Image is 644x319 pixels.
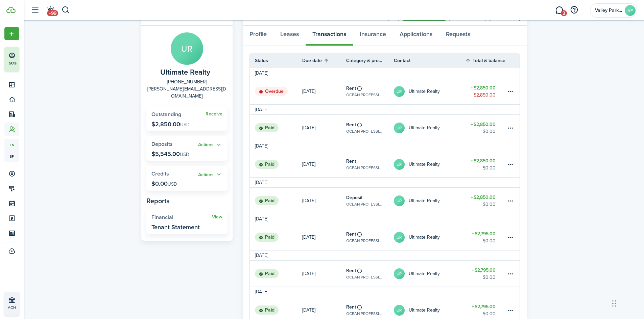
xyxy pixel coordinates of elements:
table-profile-info-text: Ultimate Realty [409,271,440,276]
a: Paid [250,224,302,250]
span: Valley Park Properties [595,8,622,13]
avatar-text: UR [394,159,405,170]
a: Notifications [44,2,57,19]
p: [DATE] [302,307,315,314]
widget-stats-title: Financial [151,214,212,220]
table-amount-description: $0.00 [483,128,496,135]
a: URUltimate Realty [394,261,466,287]
table-info-title: Rent [346,303,356,311]
avatar-text: UR [394,123,405,133]
status: Paid [255,305,279,315]
table-amount-title: $2,795.00 [472,267,496,274]
a: Messaging [553,2,566,19]
table-profile-info-text: Ultimate Realty [409,308,440,313]
span: +99 [47,10,58,16]
table-amount-description: $0.00 [483,164,496,171]
span: Ultimate Realty [160,68,210,77]
status: Paid [255,123,279,133]
a: $2,795.00$0.00 [465,224,506,250]
a: $2,850.00$0.00 [465,115,506,141]
a: Insurance [353,26,393,46]
a: Applications [393,26,439,46]
table-amount-description: $2,850.00 [474,91,496,99]
table-profile-info-text: Ultimate Realty [409,235,440,240]
avatar-text: UR [171,32,203,65]
avatar-text: UR [394,86,405,97]
a: Receive [206,111,222,117]
status: Paid [255,160,279,169]
a: RentOCEAN PROFESSIONAL, Unit 108 [346,115,394,141]
span: Credits [151,170,169,178]
a: Paid [250,261,302,287]
button: Open menu [198,141,222,149]
a: tn [4,139,19,151]
td: [DATE] [250,179,273,186]
a: Paid [250,151,302,177]
table-profile-info-text: Ultimate Realty [409,162,440,167]
table-profile-info-text: Ultimate Realty [409,125,440,131]
th: Status [250,57,302,64]
a: URUltimate Realty [394,224,466,250]
a: Paid [250,115,302,141]
button: Actions [198,171,222,179]
table-subtitle: OCEAN PROFESSIONAL, Unit 108 [346,92,384,98]
table-subtitle: OCEAN PROFESSIONAL, Unit 108 [346,311,384,317]
table-amount-description: $0.00 [483,237,496,244]
button: Open menu [4,27,19,40]
a: URUltimate Realty [394,188,466,214]
table-profile-info-text: Ultimate Realty [409,89,440,94]
a: View [212,214,222,220]
status: Paid [255,233,279,242]
img: TenantCloud [6,7,16,13]
p: $5,545.00 [151,151,189,157]
table-subtitle: OCEAN PROFESSIONAL, Unit 108 [346,165,384,171]
span: USD [180,121,190,128]
a: [PERSON_NAME][EMAIL_ADDRESS][DOMAIN_NAME] [146,85,228,100]
table-info-title: Rent [346,85,356,92]
p: $2,850.00 [151,121,190,128]
a: sp [4,151,19,162]
a: [DATE] [302,224,346,250]
table-info-title: Rent [346,121,356,128]
span: 3 [561,10,567,16]
a: URUltimate Realty [394,78,466,104]
td: [DATE] [250,288,273,295]
th: Contact [394,57,466,64]
widget-stats-action: Actions [198,141,222,149]
a: URUltimate Realty [394,115,466,141]
widget-stats-description: Tenant Statement [151,224,200,231]
span: Outstanding [151,110,181,118]
th: Sort [302,56,346,64]
table-amount-title: $2,850.00 [471,84,496,91]
a: [DATE] [302,151,346,177]
button: Open resource center [568,4,580,16]
a: Leases [273,26,306,46]
button: Search [62,4,70,16]
avatar-text: UR [394,268,405,279]
table-info-title: Rent [346,267,356,274]
table-amount-description: $0.00 [483,201,496,208]
td: [DATE] [250,215,273,222]
table-info-title: Deposit [346,194,362,201]
table-subtitle: OCEAN PROFESSIONAL, Unit 108 [346,128,384,134]
a: $2,850.00$0.00 [465,151,506,177]
a: ACH [4,292,19,316]
a: DepositOCEAN PROFESSIONAL, Unit 108 [346,188,394,214]
button: 50% [4,47,61,71]
table-amount-title: $2,850.00 [471,194,496,201]
table-amount-title: $2,795.00 [472,230,496,237]
p: 50% [8,60,17,66]
table-amount-title: $2,850.00 [471,121,496,128]
button: Open menu [198,171,222,179]
span: USD [168,181,177,188]
iframe: Chat Widget [531,246,644,319]
table-subtitle: OCEAN PROFESSIONAL, Unit 108 [346,274,384,280]
avatar-text: VP [625,5,636,16]
avatar-text: UR [394,232,405,243]
a: URUltimate Realty [394,151,466,177]
a: [DATE] [302,115,346,141]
